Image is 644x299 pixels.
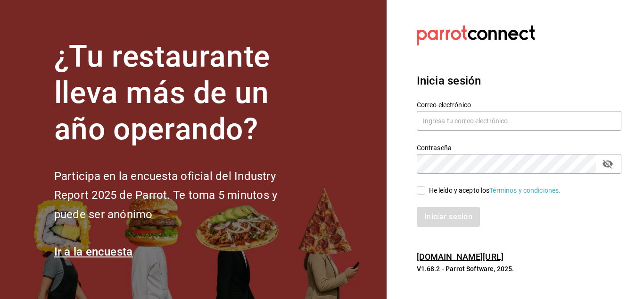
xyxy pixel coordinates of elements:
a: Ir a la encuesta [54,245,133,258]
button: passwordField [600,156,616,172]
input: Ingresa tu correo electrónico [417,111,621,131]
label: Contraseña [417,145,621,151]
a: [DOMAIN_NAME][URL] [417,252,504,262]
div: He leído y acepto los [429,186,561,196]
p: V1.68.2 - Parrot Software, 2025. [417,264,621,273]
h1: ¿Tu restaurante lleva más de un año operando? [54,39,309,147]
h2: Participa en la encuesta oficial del Industry Report 2025 de Parrot. Te toma 5 minutos y puede se... [54,167,309,224]
h3: Inicia sesión [417,72,621,89]
a: Términos y condiciones. [489,187,561,194]
label: Correo electrónico [417,102,621,108]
